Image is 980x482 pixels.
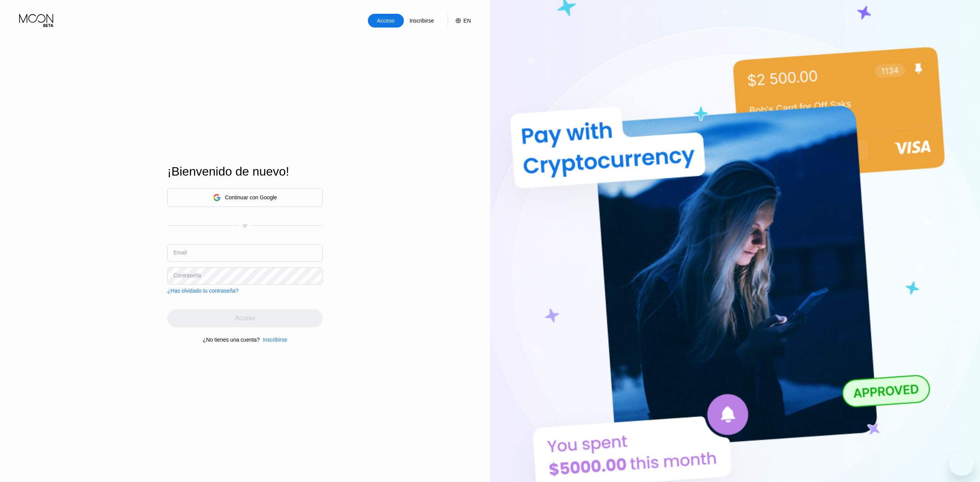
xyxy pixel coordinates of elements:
div: Inscribirse [409,17,435,24]
div: Acceso [368,14,404,28]
div: Contraseña [173,272,201,278]
div: Inscribirse [404,14,440,28]
iframe: Botón para iniciar la ventana de mensajería [949,451,974,476]
div: Inscribirse [260,337,287,343]
div: Email [173,249,187,256]
div: ¿Has olvidado tu contraseña? [167,288,238,294]
div: EN [464,18,471,24]
div: Continuar con Google [225,194,277,200]
div: Acceso [376,17,395,24]
div: ¿No tienes una cuenta? [203,337,260,343]
div: EN [448,14,471,28]
div: ¡Bienvenido de nuevo! [167,164,323,179]
div: or [243,223,247,228]
div: Continuar con Google [167,188,323,207]
div: Inscribirse [263,337,287,343]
